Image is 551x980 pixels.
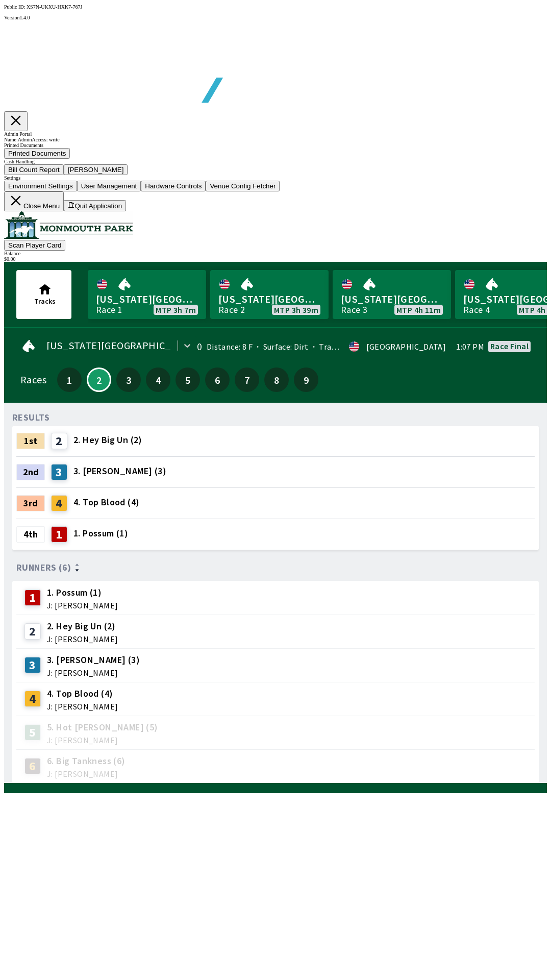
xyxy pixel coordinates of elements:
div: 4 [51,495,67,511]
a: [US_STATE][GEOGRAPHIC_DATA]Race 1MTP 3h 7m [88,270,206,319]
button: [PERSON_NAME] [64,164,128,175]
button: 9 [294,367,318,392]
span: 1:07 PM [456,342,484,351]
button: Quit Application [64,200,126,211]
div: 2 [51,433,67,449]
button: 5 [176,367,200,392]
div: Admin Portal [4,131,547,137]
span: MTP 4h 11m [396,306,441,314]
div: Cash Handling [4,159,547,164]
span: 3. [PERSON_NAME] (3) [73,464,166,478]
div: Settings [4,175,547,181]
span: J: [PERSON_NAME] [47,635,118,643]
a: [US_STATE][GEOGRAPHIC_DATA]Race 3MTP 4h 11m [333,270,451,319]
span: 3 [119,376,138,383]
div: Race 4 [463,306,490,314]
span: 4. Top Blood (4) [73,496,139,509]
span: 4. Top Blood (4) [47,687,118,700]
span: 1. Possum (1) [47,586,118,599]
span: 6 [208,376,227,383]
button: Venue Config Fetcher [206,181,280,191]
div: RESULTS [12,413,50,422]
button: Printed Documents [4,148,70,159]
div: 3 [24,657,41,673]
div: 5 [24,724,41,741]
span: J: [PERSON_NAME] [47,702,118,710]
span: 2 [90,377,108,382]
div: [GEOGRAPHIC_DATA] [366,342,446,351]
span: J: [PERSON_NAME] [47,736,158,744]
button: Close Menu [4,191,64,211]
span: 6. Big Tankness (6) [47,754,126,768]
button: 6 [205,367,230,392]
a: [US_STATE][GEOGRAPHIC_DATA]Race 2MTP 3h 39m [210,270,329,319]
span: Surface: Dirt [253,341,309,352]
span: 2. Hey Big Un (2) [47,620,118,633]
button: 4 [146,367,170,392]
img: venue logo [4,211,133,239]
div: 6 [24,758,41,774]
span: Track Condition: Fast [309,341,397,352]
button: Bill Count Report [4,164,64,175]
div: 4 [24,691,41,707]
span: 2. Hey Big Un (2) [73,433,142,447]
span: J: [PERSON_NAME] [47,601,118,609]
div: 3 [51,464,67,480]
div: 1 [24,590,41,606]
span: 1 [60,376,79,383]
span: [US_STATE][GEOGRAPHIC_DATA] [218,292,320,306]
div: 2 [24,623,41,640]
div: Race 1 [96,306,122,314]
div: 1st [16,433,45,449]
button: Scan Player Card [4,240,65,251]
div: 2nd [16,464,45,480]
span: [US_STATE][GEOGRAPHIC_DATA] [46,341,199,350]
div: 3rd [16,495,45,511]
div: Printed Documents [4,142,547,148]
div: 4th [16,526,45,543]
button: 3 [116,367,141,392]
button: Tracks [16,270,71,319]
div: Race 3 [341,306,367,314]
button: Hardware Controls [141,181,206,191]
button: User Management [77,181,141,191]
button: Environment Settings [4,181,77,191]
span: 9 [296,376,316,383]
div: Name: Admin Access: write [4,137,547,142]
div: Public ID: [4,4,547,10]
div: Race final [490,342,529,350]
span: 5. Hot [PERSON_NAME] (5) [47,721,158,734]
img: global tote logo [28,20,320,128]
span: 3. [PERSON_NAME] (3) [47,653,140,667]
div: 1 [51,526,67,543]
span: Runners (6) [16,563,71,572]
span: 7 [237,376,257,383]
div: $ 0.00 [4,256,547,262]
span: XS7N-UKXU-HXK7-767J [27,4,82,10]
div: 0 [197,342,202,351]
div: Runners (6) [16,562,535,573]
span: 5 [178,376,197,383]
span: [US_STATE][GEOGRAPHIC_DATA] [96,292,198,306]
button: 2 [87,367,111,392]
div: Races [20,376,46,384]
span: J: [PERSON_NAME] [47,770,126,778]
span: MTP 3h 39m [274,306,318,314]
div: Balance [4,251,547,256]
span: Distance: 8 F [207,341,253,352]
div: Race 2 [218,306,245,314]
button: 1 [57,367,82,392]
div: Version 1.4.0 [4,15,547,20]
button: 8 [264,367,289,392]
span: J: [PERSON_NAME] [47,669,140,677]
span: 1. Possum (1) [73,527,128,540]
span: 4 [148,376,168,383]
span: Tracks [34,297,56,306]
span: 8 [267,376,286,383]
span: MTP 3h 7m [156,306,196,314]
span: [US_STATE][GEOGRAPHIC_DATA] [341,292,443,306]
button: 7 [235,367,259,392]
